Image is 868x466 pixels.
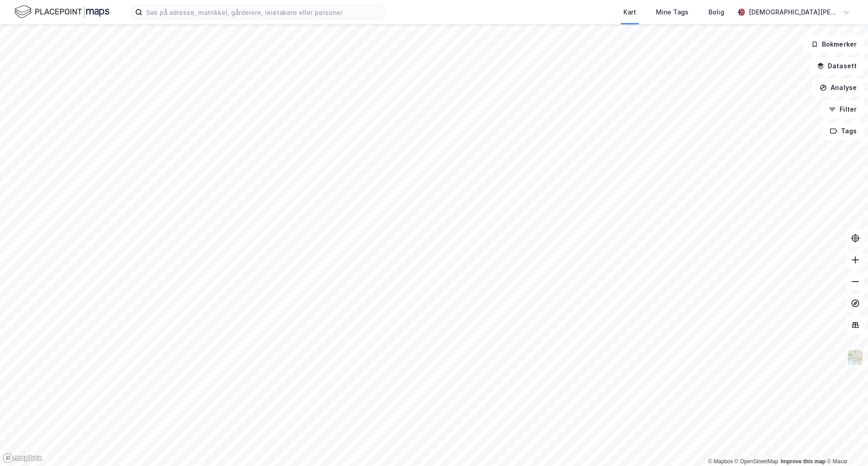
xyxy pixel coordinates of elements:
[142,5,384,19] input: Søk på adresse, matrikkel, gårdeiere, leietakere eller personer
[823,423,868,466] iframe: Chat Widget
[735,458,778,465] a: OpenStreetMap
[656,7,689,18] div: Mine Tags
[708,7,724,18] div: Bolig
[3,453,42,463] a: Mapbox homepage
[803,35,864,53] button: Bokmerker
[847,349,864,366] img: Z
[623,7,636,18] div: Kart
[749,7,839,18] div: [DEMOGRAPHIC_DATA][PERSON_NAME]
[822,122,864,140] button: Tags
[823,423,868,466] div: Kontrollprogram for chat
[821,100,864,118] button: Filter
[812,79,864,97] button: Analyse
[809,57,864,75] button: Datasett
[781,458,826,465] a: Improve this map
[708,458,733,465] a: Mapbox
[14,4,109,20] img: logo.f888ab2527a4732fd821a326f86c7f29.svg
